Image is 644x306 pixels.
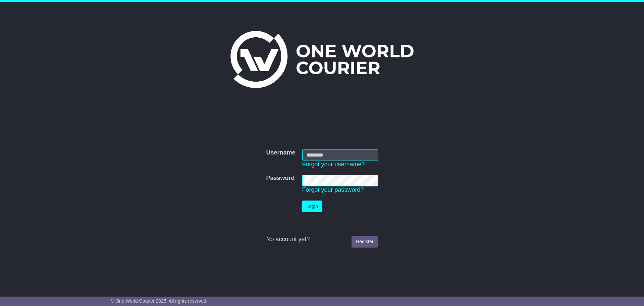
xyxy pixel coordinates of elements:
div: No account yet? [266,236,378,243]
a: Register [352,236,378,248]
img: One World [230,31,414,88]
button: Login [302,201,322,212]
a: Forgot your password? [302,186,364,193]
label: Username [266,149,295,157]
span: © One World Courier 2025. All rights reserved. [111,298,208,304]
a: Forgot your username? [302,161,365,168]
label: Password [266,175,294,182]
